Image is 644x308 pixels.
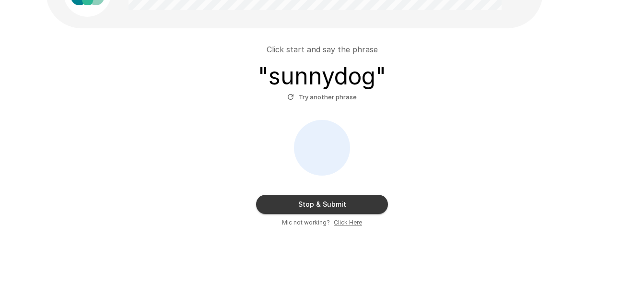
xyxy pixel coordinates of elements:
p: Click start and say the phrase [267,44,378,55]
button: Stop & Submit [256,195,388,214]
span: Mic not working? [282,218,330,227]
h3: " sunnydog " [258,63,386,90]
u: Click Here [334,219,362,226]
button: Try another phrase [285,90,359,105]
